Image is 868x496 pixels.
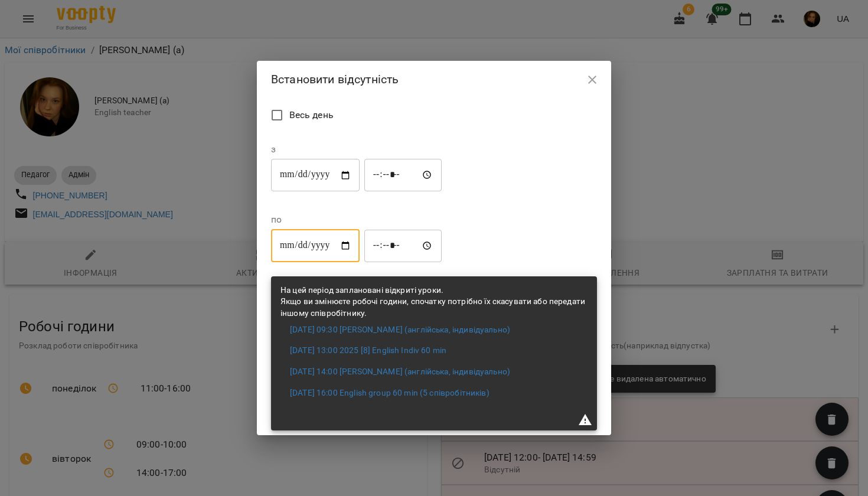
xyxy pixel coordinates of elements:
span: На цей період заплановані відкриті уроки. Якщо ви змінюєте робочі години, спочатку потрібно їх ск... [280,285,585,318]
h2: Встановити відсутність [271,70,597,89]
a: [DATE] 09:30 [PERSON_NAME] (англійська, індивідуально) [290,324,510,336]
span: Весь день [289,108,334,122]
label: з [271,145,442,154]
a: [DATE] 16:00 English group 60 min (5 співробітників) [290,387,490,399]
a: [DATE] 13:00 2025 [8] English Indiv 60 min [290,345,446,357]
a: [DATE] 14:00 [PERSON_NAME] (англійська, індивідуально) [290,366,510,378]
label: по [271,215,442,224]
